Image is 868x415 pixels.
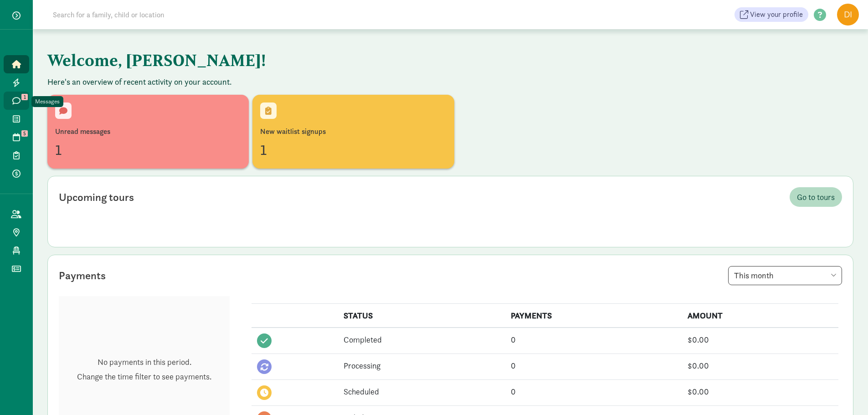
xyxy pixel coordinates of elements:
[4,128,29,146] a: 5
[59,189,134,205] div: Upcoming tours
[344,385,500,398] div: Scheduled
[822,371,868,415] iframe: Chat Widget
[344,333,500,346] div: Completed
[77,371,211,382] p: Change the time filter to see payments.
[688,359,833,372] div: $0.00
[55,139,241,161] div: 1
[511,359,676,372] div: 0
[4,92,29,110] a: 1
[252,95,454,169] a: New waitlist signups1
[47,5,303,24] input: Search for a family, child or location
[35,97,60,106] div: Messages
[47,77,853,87] p: Here's an overview of recent activity on your account.
[47,44,498,77] h1: Welcome, [PERSON_NAME]!
[797,191,835,203] span: Go to tours
[511,385,676,398] div: 0
[260,126,446,137] div: New waitlist signups
[750,9,803,20] span: View your profile
[790,187,842,207] a: Go to tours
[682,304,838,328] th: AMOUNT
[511,333,676,346] div: 0
[688,385,833,398] div: $0.00
[688,333,833,346] div: $0.00
[59,267,106,284] div: Payments
[260,139,446,161] div: 1
[21,130,28,137] span: 5
[47,95,249,169] a: Unread messages1
[338,304,505,328] th: STATUS
[344,359,500,372] div: Processing
[55,126,241,137] div: Unread messages
[505,304,682,328] th: PAYMENTS
[734,7,808,22] a: View your profile
[77,357,211,368] p: No payments in this period.
[21,94,28,100] span: 1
